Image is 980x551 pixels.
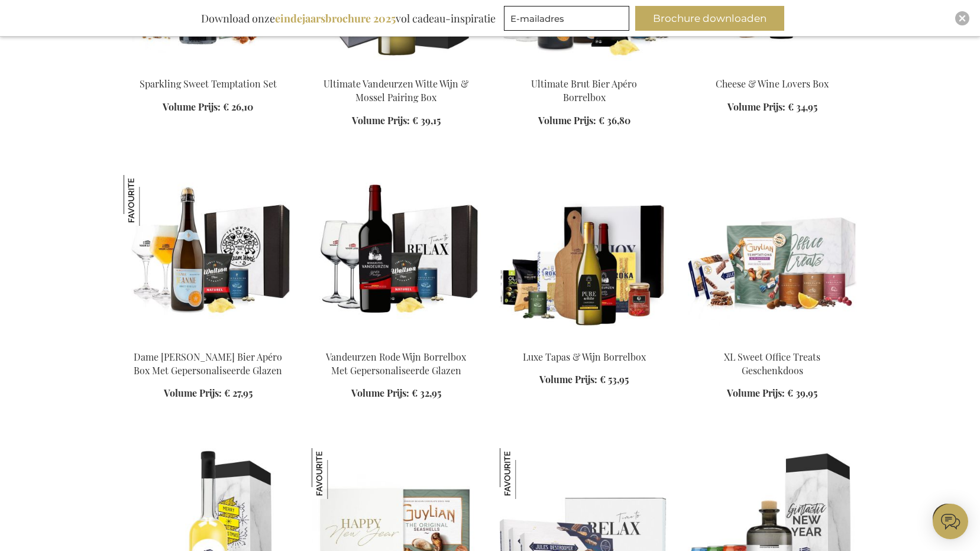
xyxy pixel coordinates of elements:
a: Volume Prijs: € 36,80 [538,114,630,128]
span: € 27,95 [224,387,253,399]
img: Dame Jeanne Champagne Beer Apéro Box With Personalised Glasses [124,175,293,341]
a: Volume Prijs: € 39,95 [727,387,817,400]
div: Download onze vol cadeau-inspiratie [196,6,501,31]
span: € 39,95 [787,387,817,399]
a: Luxe Tapas & Wijn Borrelbox [523,351,646,363]
img: Vandeurzen Rode Wijn Borrelbox Met Gepersonaliseerde Glazen [312,175,481,341]
span: Volume Prijs: [164,387,222,399]
img: Guylian 'The Original Seashells' Pralines [312,448,363,499]
a: Ultimate Vandeurzen Witte Wijn & Mossel Pairing Box [324,77,468,103]
img: Dame Jeanne Brut Bier Apéro Box Met Gepersonaliseerde Glazen [124,175,174,226]
a: Vandeurzen Rode Wijn Borrelbox Met Gepersonaliseerde Glazen [312,336,481,347]
a: Volume Prijs: € 39,15 [352,114,441,128]
a: Cheese & Wine Lovers Box [688,63,857,74]
button: Brochure downloaden [635,6,784,31]
a: Ultimate Vandeurzen White Wine & Mussel Pairing Box [312,63,481,74]
div: Close [955,11,969,25]
span: Volume Prijs: [163,101,221,113]
iframe: belco-activator-frame [933,504,968,539]
span: € 26,10 [223,101,253,113]
form: marketing offers and promotions [504,6,633,34]
a: XL Sweet Office Treats Gift Box [688,336,857,347]
a: Dame Jeanne Champagne Beer Apéro Box With Personalised Glasses Dame Jeanne Brut Bier Apéro Box Me... [124,336,293,347]
span: € 32,95 [412,387,441,399]
span: Volume Prijs: [539,373,597,385]
a: Sparkling Sweet Temptation Set [140,77,277,90]
span: € 36,80 [599,114,630,127]
a: Cheese & Wine Lovers Box [716,77,829,90]
a: Dame [PERSON_NAME] Bier Apéro Box Met Gepersonaliseerde Glazen [134,351,282,377]
a: Vandeurzen Rode Wijn Borrelbox Met Gepersonaliseerde Glazen [326,351,466,377]
a: Volume Prijs: € 26,10 [163,101,253,114]
span: Volume Prijs: [351,387,409,399]
span: Volume Prijs: [727,387,785,399]
a: Ultimate Champagnebier Apéro Borrelbox [500,63,669,74]
a: Volume Prijs: € 32,95 [351,387,441,400]
span: € 39,15 [412,114,441,127]
a: Sparkling Sweet Temptation Set [124,63,293,74]
a: Luxury Tapas & Wine Apéro Box [500,336,669,347]
span: Volume Prijs: [727,101,785,113]
span: € 34,95 [788,101,817,113]
img: The Ultimate Chocolate Experience Box [500,448,551,499]
a: Volume Prijs: € 53,95 [539,373,629,387]
a: Volume Prijs: € 27,95 [164,387,253,400]
img: Close [959,15,966,22]
a: Volume Prijs: € 34,95 [727,101,817,114]
span: Volume Prijs: [538,114,596,127]
img: Luxury Tapas & Wine Apéro Box [500,175,669,341]
a: Ultimate Brut Bier Apéro Borrelbox [531,77,637,103]
img: XL Sweet Office Treats Gift Box [688,175,857,341]
a: XL Sweet Office Treats Geschenkdoos [724,351,820,377]
span: Volume Prijs: [352,114,410,127]
b: eindejaarsbrochure 2025 [275,11,396,25]
span: € 53,95 [600,373,629,385]
input: E-mailadres [504,6,629,31]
